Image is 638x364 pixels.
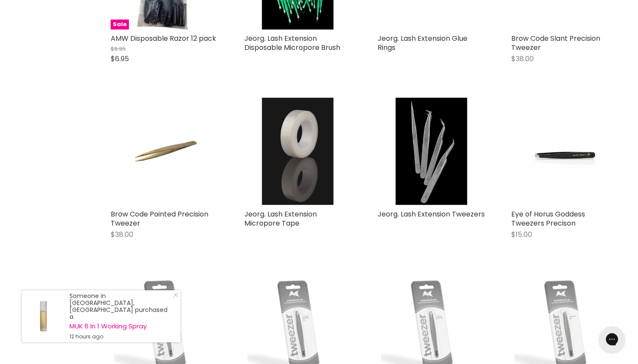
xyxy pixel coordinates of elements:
[111,54,129,64] span: $6.95
[529,98,601,205] img: Eye of Horus Goddess Tweezers Precison
[22,290,65,342] a: Visit product page
[378,98,485,205] a: Jeorg. Lash Extension Tweezers
[511,209,585,228] a: Eye of Horus Goddess Tweezers Precison
[69,333,172,340] small: 12 hours ago
[511,33,600,52] a: Brow Code Slant Precision Tweezer
[511,230,532,239] span: $15.00
[173,292,178,298] svg: Close Icon
[511,54,534,64] span: $38.00
[244,209,317,228] a: Jeorg. Lash Extension Micropore Tape
[262,98,334,205] img: Jeorg. Lash Extension Micropore Tape
[595,323,629,355] iframe: Gorgias live chat messenger
[111,33,216,43] a: AMW Disposable Razor 12 pack
[244,98,352,205] a: Jeorg. Lash Extension Micropore Tape
[511,98,619,205] a: Eye of Horus Goddess Tweezers Precison
[111,45,126,53] span: $9.95
[395,98,467,205] img: Jeorg. Lash Extension Tweezers
[111,209,208,228] a: Brow Code Pointed Precision Tweezer
[111,20,129,30] span: Sale
[378,209,485,219] a: Jeorg. Lash Extension Tweezers
[111,230,133,239] span: $38.00
[111,98,218,205] a: Brow Code Pointed Precision Tweezer
[128,98,200,205] img: Brow Code Pointed Precision Tweezer
[244,33,340,52] a: Jeorg. Lash Extension Disposable Micropore Brush
[69,323,172,330] a: MUK 6 In 1 Working Spray
[69,292,172,340] div: Someone in [GEOGRAPHIC_DATA], [GEOGRAPHIC_DATA] purchased a
[170,292,178,301] a: Close Notification
[378,33,467,52] a: Jeorg. Lash Extension Glue Rings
